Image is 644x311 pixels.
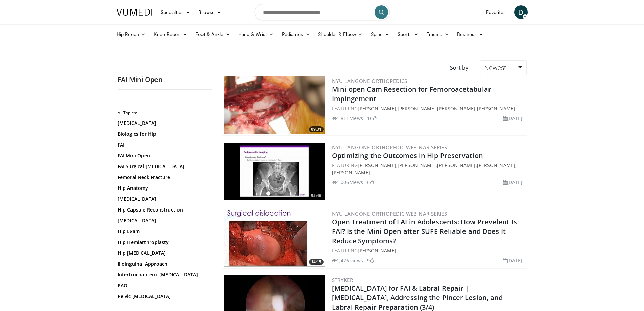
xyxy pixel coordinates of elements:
[224,209,325,267] img: 83871c16-aaa1-47b9-9735-3c8226780e75.300x170_q85_crop-smart_upscale.jpg
[358,105,396,112] a: [PERSON_NAME]
[118,174,209,181] a: Femoral Neck Fracture
[398,105,436,112] a: [PERSON_NAME]
[332,85,491,103] a: Mini-open Cam Resection for Femoroacetabular Impingement
[332,210,447,217] a: NYU Langone Orthopedic Webinar Series
[332,162,525,176] div: FEATURING , , , ,
[194,5,225,19] a: Browse
[191,27,234,41] a: Foot & Ankle
[224,76,325,134] img: c10b5597-8192-4cc1-b4dd-b5f59710d2c2.jpeg.300x170_q85_crop-smart_upscale.jpg
[423,27,453,41] a: Trauma
[367,179,374,186] li: 6
[332,217,517,245] a: Open Treatment of FAI in Adolescents: How Prevelent Is FAI? Is the Mini Open after SUFE Reliable ...
[118,75,212,84] h2: FAI Mini Open
[453,27,487,41] a: Business
[118,282,209,289] a: PAO
[332,169,370,176] a: [PERSON_NAME]
[118,196,209,202] a: [MEDICAL_DATA]
[480,60,526,75] a: Newest
[118,120,209,127] a: [MEDICAL_DATA]
[118,304,209,311] a: Proximal Femoral [MEDICAL_DATA]
[118,228,209,235] a: Hip Exam
[503,179,523,186] li: [DATE]
[278,27,314,41] a: Pediatrics
[358,247,396,254] a: [PERSON_NAME]
[332,105,525,112] div: FEATURING , , ,
[118,217,209,224] a: [MEDICAL_DATA]
[514,5,528,19] a: D
[503,115,523,122] li: [DATE]
[118,293,209,300] a: Pelvic [MEDICAL_DATA]
[118,250,209,257] a: Hip [MEDICAL_DATA]
[118,271,209,278] a: Intertrochanteric [MEDICAL_DATA]
[332,151,483,160] a: Optimizing the Outcomes in Hip Preservation
[477,105,515,112] a: [PERSON_NAME]
[224,209,325,267] a: 14:15
[224,76,325,134] a: 09:31
[118,261,209,267] a: Ilioinguinal Approach
[117,9,152,16] img: VuMedi Logo
[224,143,325,200] a: 95:46
[255,4,390,20] input: Search topics, interventions
[118,163,209,170] a: FAI Surgical [MEDICAL_DATA]
[367,257,374,264] li: 9
[358,162,396,169] a: [PERSON_NAME]
[309,126,324,132] span: 09:31
[118,239,209,246] a: Hip Hemiarthroplasty
[332,179,363,186] li: 1,006 views
[309,259,324,265] span: 14:15
[332,144,447,151] a: NYU Langone Orthopedic Webinar Series
[332,247,525,254] div: FEATURING
[118,152,209,159] a: FAI Mini Open
[157,5,195,19] a: Specialties
[437,162,475,169] a: [PERSON_NAME]
[445,60,475,75] div: Sort by:
[503,257,523,264] li: [DATE]
[367,115,377,122] li: 16
[224,143,325,200] img: 6cc66b7b-0fde-454f-9f30-8772dc48e6aa.300x170_q85_crop-smart_upscale.jpg
[484,63,506,72] span: Newest
[367,27,393,41] a: Spine
[118,110,211,116] h2: All Topics:
[398,162,436,169] a: [PERSON_NAME]
[437,105,475,112] a: [PERSON_NAME]
[309,193,324,199] span: 95:46
[314,27,367,41] a: Shoulder & Elbow
[477,162,515,169] a: [PERSON_NAME]
[118,141,209,148] a: FAI
[150,27,191,41] a: Knee Recon
[118,206,209,213] a: Hip Capsule Reconstruction
[234,27,278,41] a: Hand & Wrist
[332,77,407,84] a: NYU Langone Orthopedics
[332,276,353,283] a: Stryker
[332,115,363,122] li: 1,811 views
[393,27,423,41] a: Sports
[482,5,510,19] a: Favorites
[332,257,363,264] li: 1,426 views
[113,27,150,41] a: Hip Recon
[118,185,209,192] a: Hip Anatomy
[118,131,209,137] a: Biologics for Hip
